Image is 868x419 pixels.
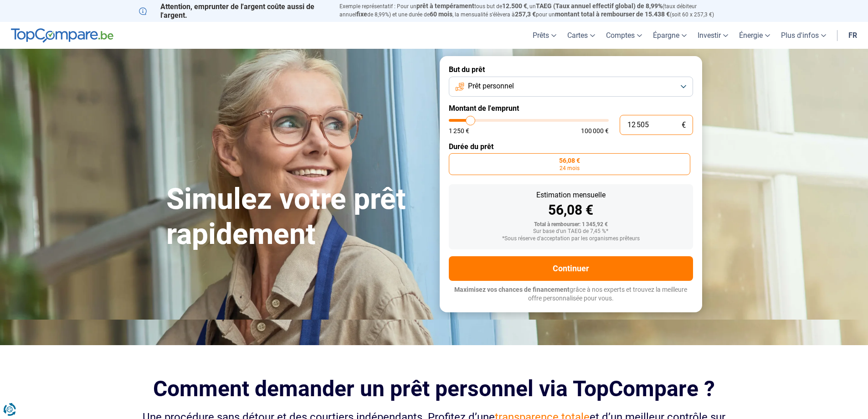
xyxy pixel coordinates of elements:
[456,228,686,235] div: Sur base d'un TAEG de 7,45 %*
[527,22,562,49] a: Prêts
[692,22,734,49] a: Investir
[11,28,113,43] img: TopCompare
[581,128,609,134] span: 100 000 €
[339,2,729,19] p: Exemple représentatif : Pour un tous but de , un (taux débiteur annuel de 8,99%) et une durée de ...
[502,2,527,10] span: 12.500 €
[449,256,693,281] button: Continuer
[555,10,670,18] span: montant total à rembourser de 15.438 €
[456,222,686,228] div: Total à rembourser: 1 345,92 €
[456,203,686,217] div: 56,08 €
[430,10,452,18] span: 60 mois
[449,285,693,303] p: grâce à nos experts et trouvez la meilleure offre personnalisée pour vous.
[515,10,536,18] span: 257,3 €
[449,128,469,134] span: 1 250 €
[776,22,832,49] a: Plus d'infos
[456,191,686,199] div: Estimation mensuelle
[449,65,693,74] label: But du prêt
[139,2,329,20] p: Attention, emprunter de l'argent coûte aussi de l'argent.
[843,22,863,49] a: fr
[416,2,474,10] span: prêt à tempérament
[356,10,367,18] span: fixe
[454,286,570,293] span: Maximisez vos chances de financement
[449,77,693,97] button: Prêt personnel
[139,376,729,401] h2: Comment demander un prêt personnel via TopCompare ?
[647,22,692,49] a: Épargne
[449,104,693,113] label: Montant de l'emprunt
[559,157,580,164] span: 56,08 €
[560,166,580,171] span: 24 mois
[536,2,663,10] span: TAEG (Taux annuel effectif global) de 8,99%
[682,121,686,129] span: €
[734,22,776,49] a: Énergie
[601,22,647,49] a: Comptes
[166,182,429,252] h1: Simulez votre prêt rapidement
[562,22,601,49] a: Cartes
[456,236,686,242] div: *Sous réserve d'acceptation par les organismes prêteurs
[449,142,693,151] label: Durée du prêt
[468,81,514,91] span: Prêt personnel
